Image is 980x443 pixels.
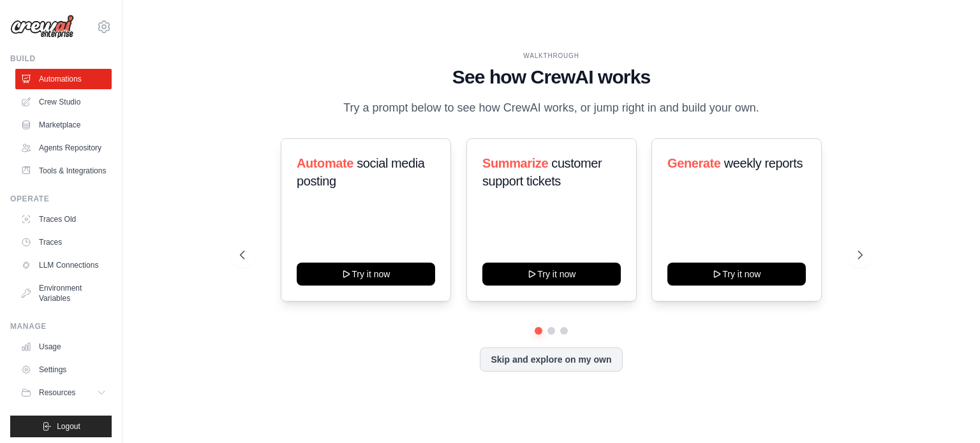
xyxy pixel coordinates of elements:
button: Try it now [482,263,621,286]
span: Logout [57,421,80,432]
button: Try it now [667,263,806,286]
span: weekly reports [724,156,803,170]
a: Usage [15,337,112,357]
span: customer support tickets [482,156,602,188]
a: Tools & Integrations [15,161,112,181]
button: Skip and explore on my own [480,347,622,372]
img: Logo [10,15,74,39]
a: Settings [15,359,112,380]
a: Crew Studio [15,92,112,112]
a: Traces [15,232,112,252]
button: Resources [15,382,112,403]
div: Manage [10,321,112,331]
div: Build [10,54,112,64]
a: Traces Old [15,209,112,229]
a: Agents Repository [15,138,112,158]
button: Logout [10,416,112,437]
span: Summarize [482,156,548,170]
div: WALKTHROUGH [240,51,863,61]
a: LLM Connections [15,255,112,275]
a: Automations [15,69,112,89]
div: Operate [10,194,112,204]
p: Try a prompt below to see how CrewAI works, or jump right in and build your own. [337,99,766,117]
span: Generate [667,156,721,170]
a: Marketplace [15,115,112,135]
button: Try it now [297,263,435,286]
a: Environment Variables [15,278,112,309]
span: social media posting [297,156,425,188]
h1: See how CrewAI works [240,66,863,89]
span: Automate [297,156,353,170]
span: Resources [39,388,75,398]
